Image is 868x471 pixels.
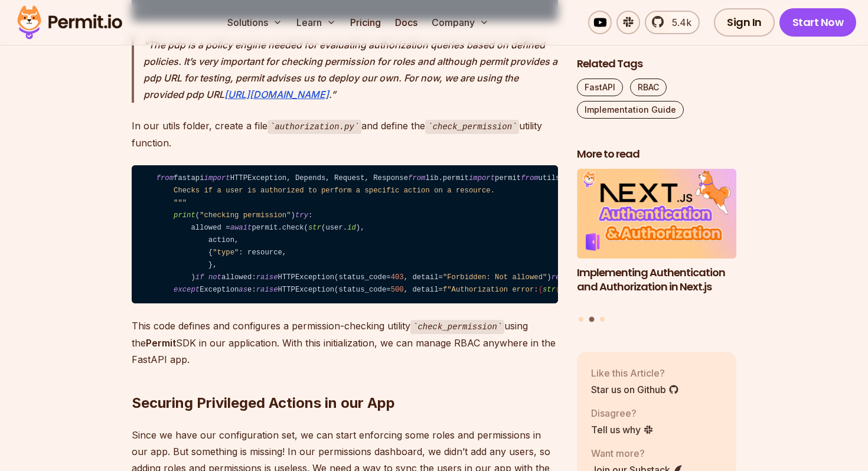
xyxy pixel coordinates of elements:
a: Implementing Authentication and Authorization in Next.jsImplementing Authentication and Authoriza... [577,169,736,309]
span: 500 [391,286,404,294]
a: 5.4k [645,11,700,34]
span: as [239,286,247,294]
div: Posts [577,169,736,323]
span: 403 [391,273,404,282]
img: Permit logo [12,2,128,42]
span: from [521,174,538,182]
strong: Permit [146,337,176,349]
button: Go to slide 3 [600,316,605,321]
button: Solutions [223,11,287,34]
span: import [469,174,495,182]
span: str [543,286,556,294]
span: "checking permission" [200,211,291,220]
span: 5.4k [665,15,691,30]
span: "type" [213,248,239,257]
button: Company [427,11,494,34]
p: In our utils folder, create a file and define the utility function. [132,117,558,151]
code: fastapi HTTPException, Depends, Request, Response lib.permit permit utils.dependencies get_user m... [132,165,558,304]
span: print [174,211,195,220]
span: except [174,286,200,294]
li: 2 of 3 [577,169,736,309]
code: check_permission [410,320,504,334]
p: Want more? [591,446,683,460]
a: Start Now [779,8,857,37]
span: from [156,174,174,182]
a: Star us on Github [591,382,679,396]
span: { (e)} [539,286,573,294]
h2: More to read [577,147,736,162]
h3: Implementing Authentication and Authorization in Next.js [577,265,736,295]
img: Implementing Authentication and Authorization in Next.js [577,169,736,259]
span: raise [256,286,278,294]
p: Disagree? [591,405,654,420]
p: The pdp is a policy engine needed for evaluating authorization queries based on defined policies.... [143,37,558,103]
span: f"Authorization error: " [443,286,577,294]
span: from [408,174,425,182]
a: Sign In [714,8,775,37]
span: await [230,224,252,232]
button: Learn [292,11,341,34]
span: return [552,273,577,282]
code: authorization.py [267,120,361,134]
span: not [208,273,221,282]
code: check_permission [425,120,519,134]
span: id [347,224,356,232]
a: Pricing [345,11,386,34]
button: Go to slide 1 [579,316,583,321]
a: Tell us why [591,422,654,436]
a: Docs [390,11,422,34]
a: Implementation Guide [577,101,684,119]
span: if [195,273,204,282]
a: [URL][DOMAIN_NAME] [224,89,329,100]
span: raise [256,273,278,282]
span: "Forbidden: Not allowed" [443,273,547,282]
a: RBAC [630,78,667,96]
button: Go to slide 2 [589,316,595,322]
a: FastAPI [577,78,623,96]
h2: Securing Privileged Actions in our App [132,346,558,413]
span: try [295,211,308,220]
h2: Related Tags [577,57,736,71]
p: Like this Article? [591,365,679,380]
p: This code defines and configures a permission-checking utility using the SDK in our application. ... [132,318,558,368]
span: import [204,174,230,182]
span: str [308,224,321,232]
